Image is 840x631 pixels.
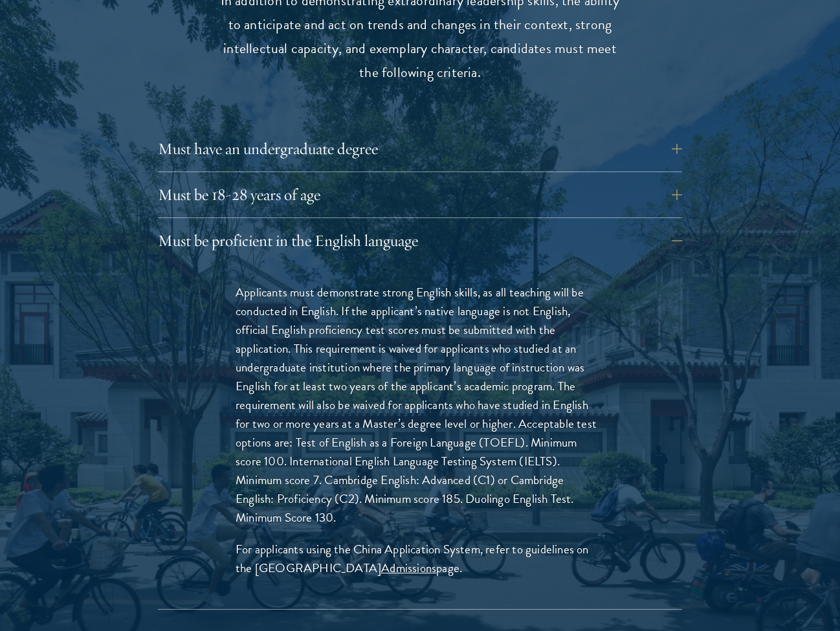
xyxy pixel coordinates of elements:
[236,283,604,527] p: Applicants must demonstrate strong English skills, as all teaching will be conducted in English. ...
[158,179,682,210] button: Must be 18-28 years of age
[158,225,682,256] button: Must be proficient in the English language
[236,540,604,577] p: For applicants using the China Application System, refer to guidelines on the [GEOGRAPHIC_DATA] p...
[381,559,436,577] a: Admissions
[158,133,682,164] button: Must have an undergraduate degree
